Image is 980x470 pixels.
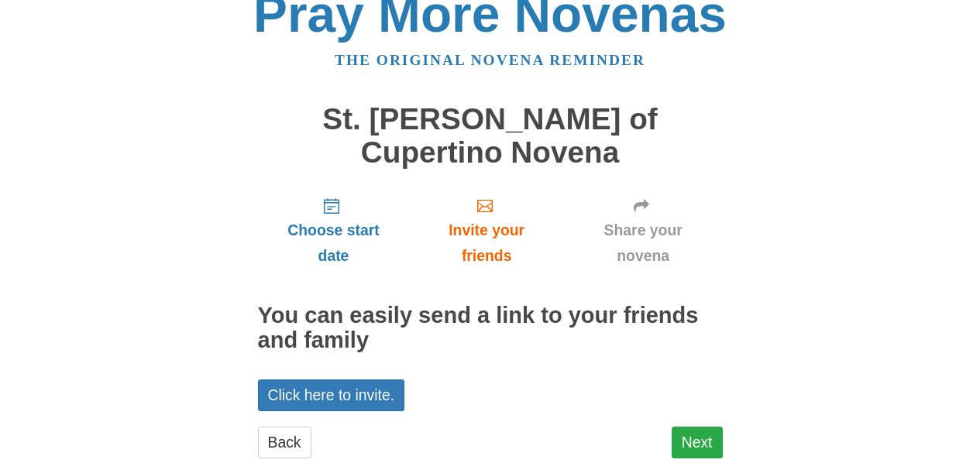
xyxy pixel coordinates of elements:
[258,184,410,276] a: Choose start date
[258,103,723,169] h1: St. [PERSON_NAME] of Cupertino Novena
[672,427,723,458] a: Next
[579,218,707,269] span: Share your novena
[335,52,645,68] a: The original novena reminder
[258,304,723,353] h2: You can easily send a link to your friends and family
[258,379,405,411] a: Click here to invite.
[258,427,311,458] a: Back
[409,184,563,276] a: Invite your friends
[564,184,723,276] a: Share your novena
[425,218,548,269] span: Invite your friends
[273,218,394,269] span: Choose start date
